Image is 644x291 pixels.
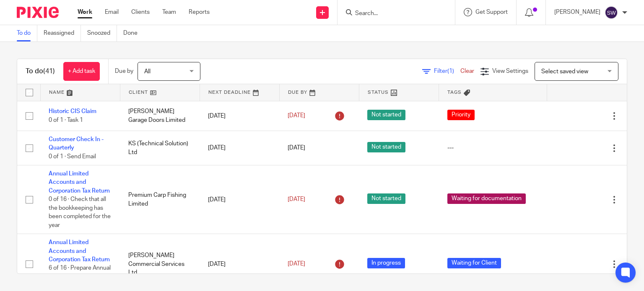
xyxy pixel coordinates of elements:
[367,110,405,120] span: Not started
[492,68,528,74] span: View Settings
[447,144,539,152] div: ---
[120,131,200,165] td: KS (Technical Solution) Ltd
[162,8,176,16] a: Team
[554,8,600,16] p: [PERSON_NAME]
[447,68,454,74] span: (1)
[475,9,508,15] span: Get Support
[447,110,475,120] span: Priority
[447,193,526,204] span: Waiting for documentation
[288,145,305,151] span: [DATE]
[17,7,59,18] img: Pixie
[49,265,111,288] span: 6 of 16 · Prepare Annual Accounts and Tax Return
[200,165,279,234] td: [DATE]
[105,8,119,16] a: Email
[49,171,110,194] a: Annual Limited Accounts and Corporation Tax Return
[120,101,200,131] td: [PERSON_NAME] Garage Doors Limited
[460,68,474,74] a: Clear
[367,142,405,152] span: Not started
[120,165,200,234] td: Premium Carp Fishing Limited
[44,25,81,41] a: Reassigned
[200,131,279,165] td: [DATE]
[144,69,151,75] span: All
[131,8,150,16] a: Clients
[26,67,55,76] h1: To do
[605,6,618,19] img: svg%3E
[354,10,430,18] input: Search
[49,108,96,114] a: Historic CIS Claim
[78,8,92,16] a: Work
[63,62,100,81] a: + Add task
[49,117,83,123] span: 0 of 1 · Task 1
[447,258,501,268] span: Waiting for Client
[115,67,133,75] p: Due by
[49,154,96,160] span: 0 of 1 · Send Email
[288,261,305,267] span: [DATE]
[43,68,55,75] span: (41)
[200,101,279,131] td: [DATE]
[367,258,405,268] span: In progress
[288,113,305,119] span: [DATE]
[87,25,117,41] a: Snoozed
[367,193,405,204] span: Not started
[288,197,305,203] span: [DATE]
[123,25,144,41] a: Done
[49,239,110,263] a: Annual Limited Accounts and Corporation Tax Return
[541,69,588,75] span: Select saved view
[49,136,104,151] a: Customer Check In - Quarterly
[447,90,462,95] span: Tags
[189,8,210,16] a: Reports
[17,25,37,41] a: To do
[49,196,111,228] span: 0 of 16 · Check that all the bookkeeping has been completed for the year
[434,68,460,74] span: Filter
